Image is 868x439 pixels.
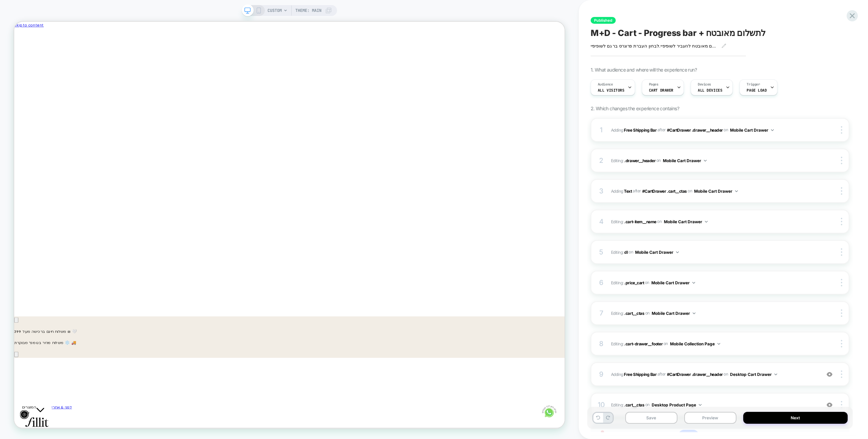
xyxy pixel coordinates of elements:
span: Editing : [611,217,817,226]
img: down arrow [693,312,695,314]
span: .cart__ctas [624,310,644,316]
img: close [841,218,842,225]
span: M+D - Cart - Progress bar + לתשלום מאובטח [591,28,766,38]
div: 5 [598,246,605,258]
span: All Visitors [598,88,625,93]
span: on [656,157,661,164]
div: 9 [598,368,605,380]
img: down arrow [717,343,720,345]
span: Editing : [611,401,817,409]
span: Editing : [611,340,817,348]
button: Mobile Cart Drawer [651,279,695,287]
b: Free Shipping Bar [624,371,656,377]
span: Theme: MAIN [295,5,321,16]
img: close [841,279,842,286]
span: on [629,248,633,256]
b: Free Shipping Bar [624,127,656,132]
img: crossed eye [827,371,832,377]
span: Published [591,17,616,24]
img: down arrow [704,160,707,161]
span: #CartDrawer .cart__ctas [642,188,687,193]
img: close [841,370,842,378]
div: 8 [598,338,605,350]
span: 2. Which changes the experience contains? [591,106,679,111]
img: close [841,401,842,408]
span: #CartDrawer .drawer__header [667,127,723,132]
span: on [645,279,649,286]
span: #CartDrawer .drawer__header [667,371,723,377]
img: down arrow [676,251,679,253]
span: ALL DEVICES [698,88,722,93]
span: .cart-drawer__footer [624,341,663,346]
span: AFTER [657,127,666,132]
div: 10 [598,399,605,411]
img: close [841,187,842,195]
span: on [688,187,692,195]
span: Adding [611,127,657,132]
div: 4 [598,215,605,228]
button: Mobile Collection Page [670,340,720,348]
span: Editing : [611,248,817,256]
span: .price_cart [624,280,644,285]
span: Editing : [611,156,817,165]
button: Mobile Cart Drawer [664,217,708,226]
span: AFTER [657,371,666,377]
span: CART DRAWER [649,88,673,93]
div: 7 [598,307,605,319]
button: Mobile Cart Drawer [730,126,774,134]
img: crossed eye [827,402,832,408]
span: .drawer__header [624,158,655,163]
button: Desktop Product Page [652,401,702,409]
div: 6 [598,276,605,289]
span: 1. What audience and where will the experience run? [591,67,697,73]
img: close [841,126,842,134]
span: .cart__ctas [624,402,644,407]
span: AFTER [633,188,641,193]
span: on [664,340,668,347]
span: תשלום מאובטח להעביר לשופיפיי.לבחון העברת פרוגרס בר גם לשופיפיי [591,43,716,49]
span: on [724,126,728,134]
img: close [841,309,842,317]
div: 2 [598,154,605,167]
div: 3 [598,185,605,197]
span: Pages [649,82,658,87]
span: on [645,309,650,317]
button: Preview [684,412,736,424]
img: down arrow [771,129,774,131]
button: Desktop Cart Drawer [730,370,777,379]
img: close [841,340,842,347]
button: Mobile Cart Drawer [635,248,679,256]
button: Next [743,412,848,424]
span: CUSTOM [268,5,282,16]
button: Save [625,412,677,424]
span: on [724,370,728,378]
span: Adding [611,371,657,377]
span: Adding [611,188,632,193]
span: Page Load [747,88,767,93]
span: Editing : [611,309,817,318]
img: down arrow [735,190,738,192]
img: close [841,248,842,256]
button: Mobile Cart Drawer [694,187,738,195]
span: Devices [698,82,711,87]
button: Mobile Cart Drawer [663,156,707,165]
img: down arrow [705,221,708,223]
div: 1 [598,124,605,136]
img: close [841,157,842,164]
b: Text [624,188,632,193]
img: down arrow [692,282,695,284]
span: on [645,401,650,408]
img: down arrow [699,404,702,406]
span: Trigger [747,82,760,87]
img: down arrow [774,374,777,375]
span: Audience [598,82,613,87]
span: dl [624,249,628,254]
span: on [657,218,662,225]
span: Editing : [611,279,817,287]
button: Mobile Cart Drawer [652,309,695,318]
span: .cart-item__name [624,219,656,224]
